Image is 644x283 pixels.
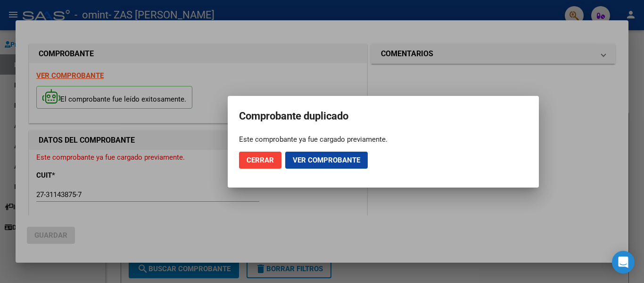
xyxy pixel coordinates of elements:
span: Ver comprobante [293,156,360,164]
span: Cerrar [247,156,274,164]
div: Este comprobante ya fue cargado previamente. [239,135,528,144]
div: Open Intercom Messenger [612,251,635,274]
button: Ver comprobante [285,152,368,169]
button: Cerrar [239,152,281,169]
h2: Comprobante duplicado [239,107,528,125]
